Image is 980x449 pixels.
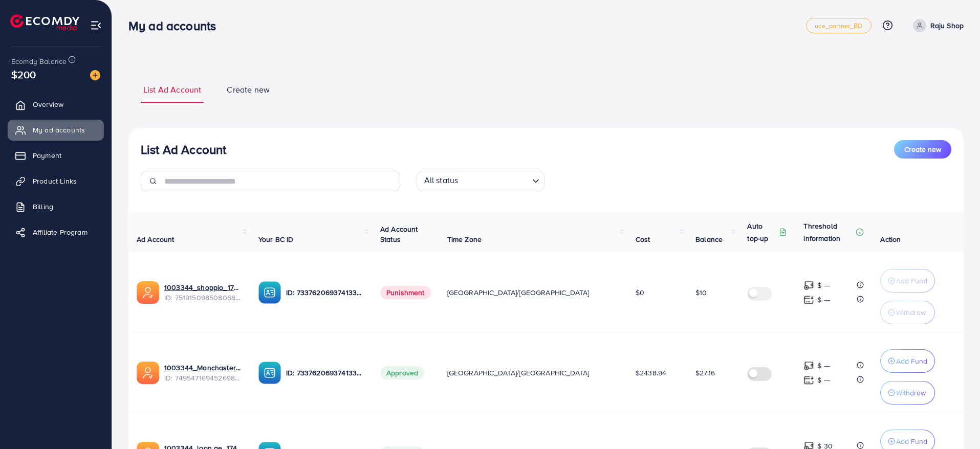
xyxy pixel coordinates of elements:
span: Billing [33,201,53,212]
a: Affiliate Program [8,222,104,242]
span: Payment [33,150,61,161]
div: <span class='underline'>1003344_shoppio_1750688962312</span></br>7519150985080684551 [164,282,242,303]
span: $200 [10,60,37,89]
button: Add Fund [880,349,935,373]
span: $2438.94 [636,368,666,378]
button: Add Fund [880,269,935,293]
button: Withdraw [880,381,935,405]
img: image [90,70,100,80]
div: <span class='underline'>1003344_Manchaster_1745175503024</span></br>7495471694526988304 [164,363,242,384]
a: 1003344_shoppio_1750688962312 [164,282,242,293]
span: List Ad Account [143,84,201,96]
h3: My ad accounts [128,18,224,33]
img: logo [10,14,79,30]
span: ID: 7495471694526988304 [164,373,242,383]
button: Withdraw [880,301,935,324]
input: Search for option [461,173,528,189]
p: ID: 7337620693741338625 [286,286,364,299]
p: $ --- [817,279,830,291]
span: My ad accounts [33,125,85,135]
span: Balance [695,234,723,244]
span: Create new [904,144,941,154]
a: My ad accounts [8,120,104,140]
span: [GEOGRAPHIC_DATA]/[GEOGRAPHIC_DATA] [447,287,590,298]
a: Billing [8,196,104,217]
img: top-up amount [803,280,814,291]
a: Product Links [8,171,104,191]
p: Add Fund [896,435,927,447]
span: Create new [227,84,270,96]
p: Withdraw [896,387,926,399]
span: [GEOGRAPHIC_DATA]/[GEOGRAPHIC_DATA] [447,368,590,378]
img: ic-ads-acc.e4c84228.svg [137,281,159,304]
img: ic-ba-acc.ded83a64.svg [258,362,281,384]
h3: List Ad Account [141,142,226,157]
img: top-up amount [803,361,814,371]
p: $ --- [817,360,830,372]
a: 1003344_Manchaster_1745175503024 [164,363,242,373]
p: ID: 7337620693741338625 [286,367,364,379]
span: Time Zone [447,234,482,244]
img: ic-ads-acc.e4c84228.svg [137,362,159,384]
span: $0 [636,287,644,298]
span: Punishment [380,286,431,299]
span: Approved [380,366,424,379]
span: Ad Account Status [380,224,418,244]
span: Affiliate Program [33,227,88,237]
span: Ecomdy Balance [11,56,67,66]
a: Raju Shop [909,19,964,32]
span: uce_partner_BD [815,23,862,29]
span: All status [422,172,461,189]
a: uce_partner_BD [806,18,871,33]
iframe: Chat [937,403,972,441]
span: Cost [636,234,650,244]
span: Ad Account [137,234,175,244]
p: Threshold information [803,220,854,244]
span: $27.16 [695,368,715,378]
span: $10 [695,287,707,298]
a: Payment [8,145,104,166]
img: ic-ba-acc.ded83a64.svg [258,281,281,304]
img: top-up amount [803,295,814,305]
p: Auto top-up [747,220,777,244]
img: menu [90,19,102,31]
p: $ --- [817,374,830,386]
p: $ --- [817,294,830,306]
p: Add Fund [896,355,927,367]
img: top-up amount [803,375,814,386]
div: Search for option [417,171,545,191]
button: Create new [894,140,951,159]
a: Overview [8,94,104,115]
p: Withdraw [896,306,926,319]
span: Overview [33,99,63,109]
span: ID: 7519150985080684551 [164,293,242,303]
p: Add Fund [896,275,927,287]
span: Your BC ID [258,234,294,244]
p: Raju Shop [930,19,964,32]
span: Action [880,234,901,244]
span: Product Links [33,176,77,186]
